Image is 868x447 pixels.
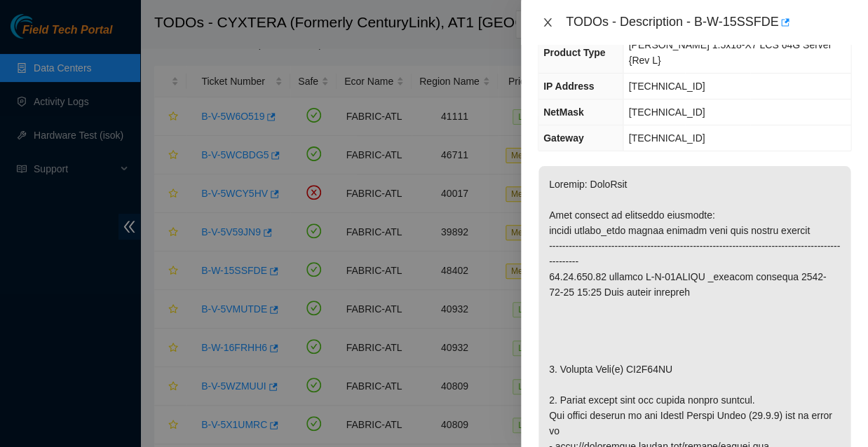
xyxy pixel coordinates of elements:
[543,106,584,118] span: NetMask
[628,132,705,144] span: [TECHNICAL_ID]
[566,11,851,34] div: TODOs - Description - B-W-15SSFDE
[542,17,553,28] span: close
[543,132,584,144] span: Gateway
[628,81,705,92] span: [TECHNICAL_ID]
[543,81,594,92] span: IP Address
[543,47,605,58] span: Product Type
[538,16,557,29] button: Close
[628,106,705,118] span: [TECHNICAL_ID]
